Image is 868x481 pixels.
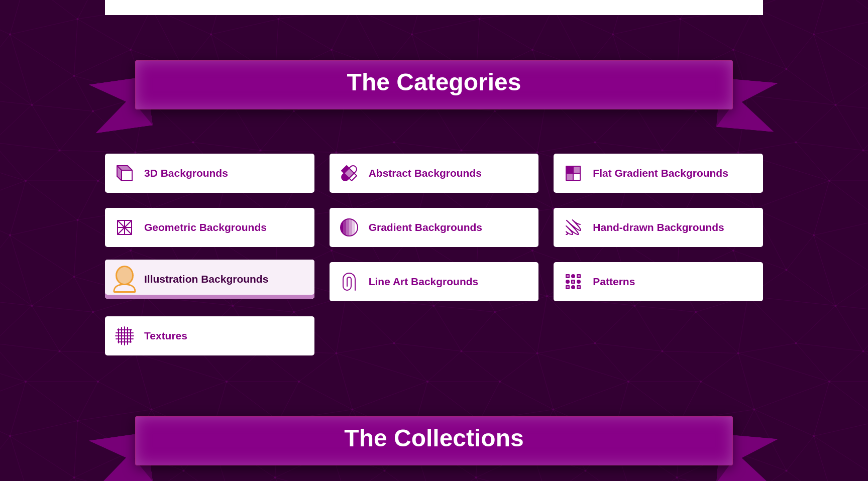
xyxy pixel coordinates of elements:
p: 3D Backgrounds [144,161,307,185]
a: Patterns [554,262,763,301]
p: Hand-drawn Backgrounds [593,215,755,239]
p: Flat Gradient Backgrounds [593,161,755,185]
a: Geometric Backgrounds [105,208,314,247]
a: Abstract Backgrounds [330,154,539,193]
h2: The Categories [135,60,733,109]
p: Abstract Backgrounds [369,161,531,185]
p: Textures [144,324,307,348]
a: 3D Backgrounds [105,154,314,193]
a: Textures [105,316,314,355]
a: Line Art Backgrounds [330,262,539,301]
h2: The Collections [135,416,733,465]
a: Hand-drawn Backgrounds [554,208,763,247]
p: Line Art Backgrounds [369,270,531,294]
a: Gradient Backgrounds [330,208,539,247]
p: Geometric Backgrounds [144,215,307,239]
p: Gradient Backgrounds [369,215,531,239]
p: Illustration Backgrounds [144,267,307,291]
a: Flat Gradient Backgrounds [554,154,763,193]
a: Illustration Backgrounds [105,260,314,299]
p: Patterns [593,270,755,294]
